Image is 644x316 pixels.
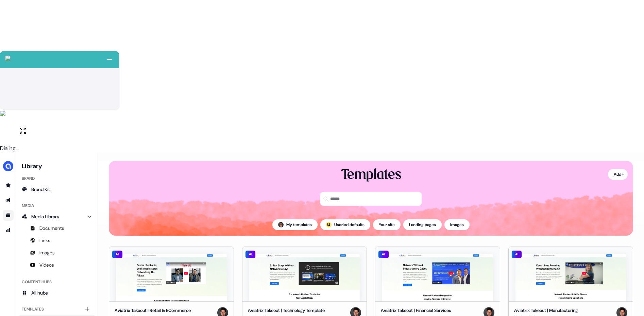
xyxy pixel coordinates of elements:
a: Documents [19,223,95,234]
button: Your site [373,219,401,230]
span: Videos [39,262,54,268]
span: Documents [39,225,64,232]
a: Media Library [19,211,95,222]
h3: Library [19,161,95,170]
a: All hubs [19,287,95,298]
div: Aviatrix Takeout | Financial Services [381,307,451,314]
a: Go to outbound experience [3,195,14,206]
img: callcloud-icon-white-35.svg [5,56,11,61]
div: Brand [19,173,95,184]
div: Templates [19,304,95,315]
div: Templates [341,166,401,184]
a: Brand Kit [19,184,95,195]
a: Links [19,235,95,246]
span: Images [39,249,55,256]
div: Media [19,200,95,211]
a: Go to templates [3,210,14,221]
span: All hubs [31,289,48,296]
a: Videos [19,259,95,270]
img: userled logo [326,222,332,227]
img: Aviatrix Takeout | Manufacturing [515,254,626,301]
button: userled logo;Userled defaults [320,219,370,230]
button: Images [444,219,470,230]
a: Go to attribution [3,225,14,236]
div: AI [511,250,522,258]
div: AI [112,250,123,258]
div: AI [378,250,389,258]
img: Aviatrix Takeout | Technology Template [249,254,360,301]
div: Aviatrix Takeout | Technology Template [248,307,325,314]
a: Go to prospects [3,180,14,191]
div: AI [245,250,256,258]
img: Hugh [278,222,284,227]
a: Images [19,247,95,258]
span: Brand Kit [31,186,50,193]
div: Aviatrix Takeout | Retail & ECommerce [115,307,191,314]
button: Landing pages [403,219,442,230]
div: Content Hubs [19,276,95,287]
div: Aviatrix Takeout | Manufacturing [514,307,578,314]
div: ; [326,222,332,227]
span: Links [39,237,50,244]
span: Media Library [31,213,60,220]
button: My templates [272,219,318,230]
img: Aviatrix Takeout | Financial Services [382,254,493,301]
img: Aviatrix Takeout | Retail & ECommerce [116,254,227,301]
button: Add [608,169,628,180]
